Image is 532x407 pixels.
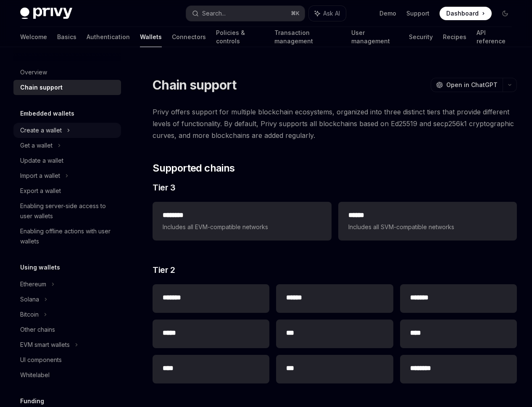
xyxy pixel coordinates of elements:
div: Other chains [20,325,55,335]
span: Ask AI [323,9,340,18]
a: Whitelabel [13,367,121,383]
div: UI components [20,355,62,365]
img: dark logo [20,8,72,19]
a: Overview [13,65,121,80]
div: Enabling offline actions with user wallets [20,226,116,246]
div: Solana [20,294,39,304]
a: Demo [379,9,396,18]
h5: Using wallets [20,262,60,272]
div: Update a wallet [20,156,63,166]
a: Transaction management [274,27,341,47]
button: Search...⌘K [186,6,304,21]
a: Enabling server-side access to user wallets [13,198,121,224]
div: Whitelabel [20,370,50,380]
div: Create a wallet [20,125,62,135]
a: Update a wallet [13,153,121,168]
a: Enabling offline actions with user wallets [13,224,121,249]
button: Open in ChatGPT [431,78,503,92]
a: Recipes [443,27,466,47]
a: Authentication [87,27,130,47]
div: Export a wallet [20,186,61,196]
a: Dashboard [440,7,492,20]
div: Chain support [20,82,63,92]
h1: Chain support [153,77,236,92]
a: Basics [57,27,76,47]
a: Export a wallet [13,183,121,198]
span: Privy offers support for multiple blockchain ecosystems, organized into three distinct tiers that... [153,106,517,141]
a: Policies & controls [216,27,264,47]
a: User management [351,27,399,47]
span: Dashboard [446,9,479,18]
a: **** ***Includes all EVM-compatible networks [153,202,331,240]
span: Includes all SVM-compatible networks [348,222,507,232]
a: Support [406,9,429,18]
h5: Embedded wallets [20,108,74,119]
div: Get a wallet [20,140,53,151]
div: Enabling server-side access to user wallets [20,201,116,221]
button: Toggle dark mode [498,7,512,20]
span: ⌘ K [291,10,300,17]
span: Tier 2 [153,264,175,276]
div: EVM smart wallets [20,340,70,350]
a: Welcome [20,27,47,47]
div: Search... [202,8,226,18]
a: UI components [13,352,121,367]
a: API reference [477,27,512,47]
a: Security [409,27,433,47]
a: Wallets [140,27,162,47]
a: Chain support [13,80,121,95]
button: Ask AI [309,6,346,21]
a: Connectors [172,27,206,47]
a: Other chains [13,322,121,337]
span: Tier 3 [153,182,175,193]
div: Bitcoin [20,309,39,320]
span: Open in ChatGPT [446,81,498,89]
h5: Funding [20,396,44,406]
span: Includes all EVM-compatible networks [163,222,321,232]
a: **** *Includes all SVM-compatible networks [338,202,517,240]
div: Import a wallet [20,171,60,181]
span: Supported chains [153,161,234,175]
div: Ethereum [20,279,46,289]
div: Overview [20,67,47,77]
